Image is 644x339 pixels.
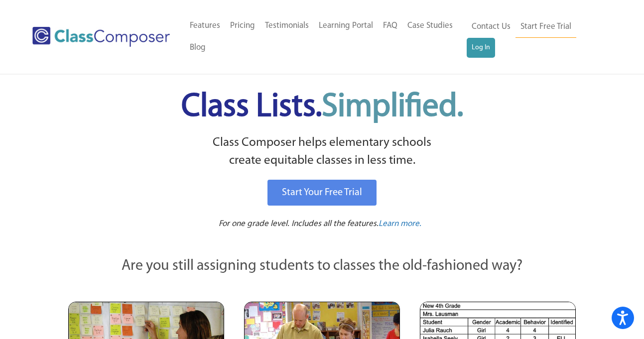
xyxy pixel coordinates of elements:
[32,27,170,47] img: Class Composer
[225,15,260,37] a: Pricing
[515,16,576,38] a: Start Free Trial
[467,38,495,58] a: Log In
[67,134,578,170] p: Class Composer helps elementary schools create equitable classes in less time.
[181,91,463,123] span: Class Lists.
[68,255,576,277] p: Are you still assigning students to classes the old-fashioned way?
[185,15,467,59] nav: Header Menu
[467,16,604,58] nav: Header Menu
[379,220,421,228] span: Learn more.
[185,15,225,37] a: Features
[402,15,458,37] a: Case Studies
[219,220,379,228] span: For one grade level. Includes all the features.
[267,180,377,206] a: Start Your Free Trial
[260,15,314,37] a: Testimonials
[378,15,402,37] a: FAQ
[314,15,378,37] a: Learning Portal
[467,16,515,38] a: Contact Us
[185,37,211,59] a: Blog
[282,188,362,198] span: Start Your Free Trial
[379,218,421,230] a: Learn more.
[322,91,463,123] span: Simplified.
